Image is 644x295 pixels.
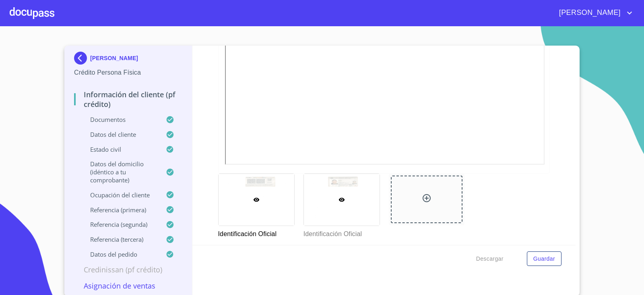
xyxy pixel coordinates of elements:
[74,145,166,153] p: Estado Civil
[218,226,294,239] p: Identificación Oficial
[90,55,138,61] p: [PERSON_NAME]
[74,281,182,291] p: Asignación de Ventas
[74,68,182,77] p: Crédito Persona Física
[74,130,166,138] p: Datos del cliente
[527,251,561,266] button: Guardar
[74,250,166,258] p: Datos del pedido
[74,115,166,123] p: Documentos
[473,251,507,266] button: Descargar
[74,220,166,228] p: Referencia (segunda)
[74,52,90,65] img: Docupass spot blue
[74,206,166,214] p: Referencia (primera)
[74,235,166,243] p: Referencia (tercera)
[74,160,166,184] p: Datos del domicilio (idéntico a tu comprobante)
[303,226,379,239] p: Identificación Oficial
[476,254,504,264] span: Descargar
[74,90,182,109] p: Información del cliente (PF crédito)
[553,6,625,19] span: [PERSON_NAME]
[74,265,182,274] p: Credinissan (PF crédito)
[74,52,182,68] div: [PERSON_NAME]
[533,254,555,264] span: Guardar
[74,191,166,199] p: Ocupación del Cliente
[553,6,634,19] button: account of current user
